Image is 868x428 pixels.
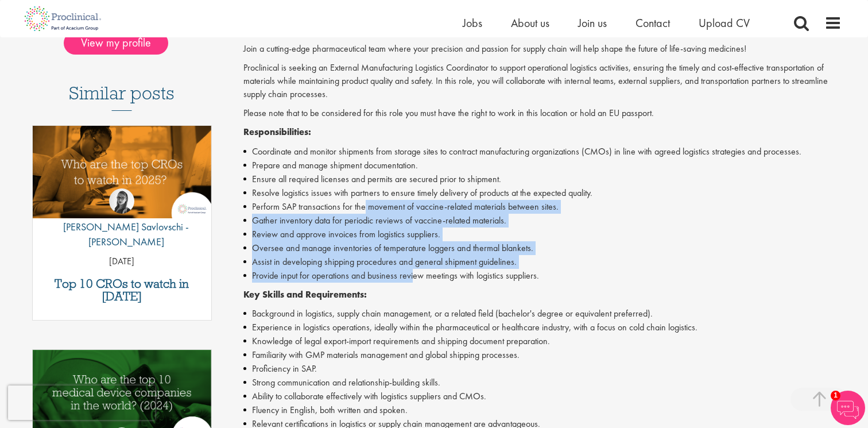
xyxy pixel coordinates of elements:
[243,43,842,56] p: Join a cutting-edge pharmaceutical team where your precision and passion for supply chain will he...
[8,385,155,420] iframe: reCAPTCHA
[33,126,211,228] a: Link to a post
[243,288,367,300] strong: Key Skills and Requirements:
[243,172,842,186] li: Ensure all required licenses and permits are secured prior to shipment.
[243,126,311,138] strong: Responsibilities:
[243,186,842,200] li: Resolve logistics issues with partners to ensure timely delivery of products at the expected qual...
[33,126,211,218] img: Top 10 CROs 2025 | Proclinical
[109,188,134,214] img: Theodora Savlovschi - Wicks
[243,348,842,362] li: Familiarity with GMP materials management and global shipping processes.
[243,145,842,159] li: Coordinate and monitor shipments from storage sites to contract manufacturing organizations (CMOs...
[243,214,842,228] li: Gather inventory data for periodic reviews of vaccine-related materials.
[511,16,549,30] a: About us
[243,107,842,120] p: Please note that to be considered for this role you must have the right to work in this location ...
[243,241,842,255] li: Oversee and manage inventories of temperature loggers and thermal blankets.
[243,200,842,214] li: Perform SAP transactions for the movement of vaccine-related materials between sites.
[243,362,842,376] li: Proficiency in SAP.
[243,307,842,321] li: Background in logistics, supply chain management, or a related field (bachelor's degree or equiva...
[33,219,211,249] p: [PERSON_NAME] Savlovschi - [PERSON_NAME]
[243,403,842,417] li: Fluency in English, both written and spoken.
[831,391,865,425] img: Chatbot
[463,16,482,30] a: Jobs
[69,83,175,111] h3: Similar posts
[243,321,842,334] li: Experience in logistics operations, ideally within the pharmaceutical or healthcare industry, wit...
[635,16,670,30] a: Contact
[64,34,180,49] a: View my profile
[243,228,842,241] li: Review and approve invoices from logistics suppliers.
[38,277,206,303] a: Top 10 CROs to watch in [DATE]
[243,159,842,172] li: Prepare and manage shipment documentation.
[699,16,750,30] a: Upload CV
[243,334,842,348] li: Knowledge of legal export-import requirements and shipping document preparation.
[243,61,842,101] p: Proclinical is seeking an External Manufacturing Logistics Coordinator to support operational log...
[64,32,168,55] span: View my profile
[243,390,842,403] li: Ability to collaborate effectively with logistics suppliers and CMOs.
[243,255,842,269] li: Assist in developing shipping procedures and general shipment guidelines.
[243,376,842,390] li: Strong communication and relationship-building skills.
[243,269,842,283] li: Provide input for operations and business review meetings with logistics suppliers.
[33,188,211,255] a: Theodora Savlovschi - Wicks [PERSON_NAME] Savlovschi - [PERSON_NAME]
[33,255,211,268] p: [DATE]
[831,391,840,400] span: 1
[578,16,607,30] a: Join us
